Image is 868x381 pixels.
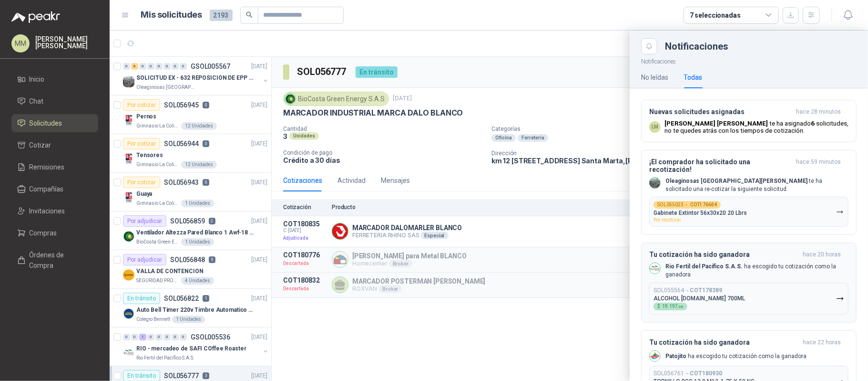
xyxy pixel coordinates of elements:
span: Compañías [30,184,64,194]
h1: Mis solicitudes [141,8,202,22]
a: Solicitudes [11,114,98,132]
span: 2193 [210,10,233,21]
b: COT176604 [690,202,717,207]
div: $ [654,303,687,310]
div: No leídas [641,72,668,83]
span: ,08 [678,305,684,309]
span: hace 59 minutos [796,158,841,173]
img: Company Logo [650,351,660,361]
a: Compras [11,224,98,242]
div: Notificaciones [665,42,857,51]
b: Oleaginosas [GEOGRAPHIC_DATA][PERSON_NAME] [665,178,807,184]
span: Chat [30,96,44,106]
p: Gabinete Extintor 56x30x20 20 Lbrs [654,210,747,216]
span: search [246,11,253,18]
div: LM [649,121,661,133]
b: [PERSON_NAME] [PERSON_NAME] [664,120,768,127]
p: ha escogido tu cotización como la ganadora [665,263,848,279]
span: hace 20 horas [803,251,841,259]
span: Inicio [30,74,45,85]
a: Órdenes de Compra [11,246,98,275]
a: Inicio [11,70,98,88]
a: Remisiones [11,158,98,176]
span: Por recotizar [654,217,681,222]
h3: ¡El comprador ha solicitado una recotización! [649,158,792,173]
a: Invitaciones [11,202,98,220]
b: Rio Fertil del Pacífico S.A.S. [665,263,743,270]
button: ¡El comprador ha solicitado una recotización!hace 59 minutos Company LogoOleaginosas [GEOGRAPHIC_... [641,150,857,235]
img: Logo peakr [11,11,60,23]
b: Patojito [665,353,686,360]
a: Cotizar [11,136,98,154]
h3: Nuevas solicitudes asignadas [649,108,792,116]
p: Notificaciones [630,54,868,66]
h3: Tu cotización ha sido ganadora [649,339,799,347]
b: COT180930 [690,370,722,377]
p: SOL055564 → [654,287,722,294]
span: 19.197 [662,304,684,309]
button: SOL055564→COT178389ALCOHOL [DOMAIN_NAME] 700ML$19.197,08 [649,283,848,315]
p: ha escogido tu cotización como la ganadora [665,352,807,360]
img: Company Logo [650,263,660,274]
span: Órdenes de Compra [30,250,89,271]
a: Compañías [11,180,98,198]
p: SOL056761 → [654,370,722,377]
p: te ha solicitado una re-cotizar la siguiente solicitud. [665,177,848,193]
div: 7 seleccionadas [690,10,741,21]
a: Chat [11,92,98,110]
button: Close [641,38,657,54]
span: Invitaciones [30,206,65,216]
span: hace 28 minutos [796,108,841,116]
div: SOL055023 → [654,201,721,209]
div: Todas [684,72,702,83]
button: SOL055023→COT176604Gabinete Extintor 56x30x20 20 LbrsPor recotizar [649,197,848,227]
b: 6 [811,120,815,127]
b: COT178389 [690,287,722,294]
p: te ha asignado solicitudes , no te quedes atrás con los tiempos de cotización. [664,120,848,134]
img: Company Logo [650,178,660,188]
span: Remisiones [30,162,65,172]
div: MM [11,34,30,53]
p: ALCOHOL [DOMAIN_NAME] 700ML [654,295,745,302]
span: Compras [30,228,57,238]
span: Solicitudes [30,118,62,128]
button: Nuevas solicitudes asignadashace 28 minutos LM[PERSON_NAME] [PERSON_NAME] te ha asignado6 solicit... [641,100,857,142]
p: [PERSON_NAME] [PERSON_NAME] [35,36,98,49]
button: Tu cotización ha sido ganadorahace 20 horas Company LogoRio Fertil del Pacífico S.A.S. ha escogid... [641,243,857,323]
h3: Tu cotización ha sido ganadora [649,251,799,259]
span: Cotizar [30,140,51,150]
span: hace 22 horas [803,339,841,347]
